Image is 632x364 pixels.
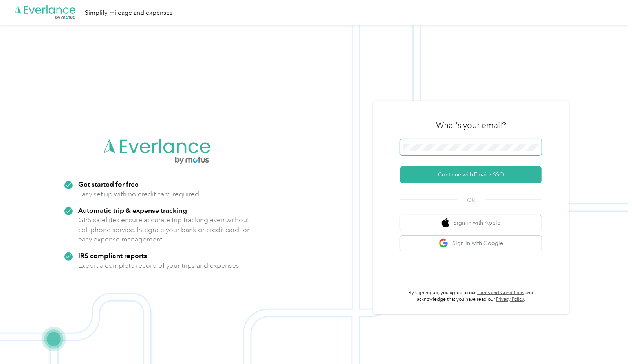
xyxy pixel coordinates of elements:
[496,296,524,302] a: Privacy Policy
[78,261,241,271] p: Export a complete record of your trips and expenses.
[477,290,524,296] a: Terms and Conditions
[436,120,506,131] h3: What's your email?
[400,215,542,230] button: apple logoSign in with Apple
[78,206,187,214] strong: Automatic trip & expense tracking
[457,196,485,204] span: OR
[78,215,250,244] p: GPS satellites ensure accurate trip tracking even without cell phone service. Integrate your bank...
[400,289,542,303] p: By signing up, you agree to our and acknowledge that you have read our .
[85,8,172,18] div: Simplify mileage and expenses
[442,218,450,228] img: apple logo
[78,189,199,199] p: Easy set up with no credit card required
[400,236,542,251] button: google logoSign in with Google
[439,238,449,248] img: google logo
[78,251,147,260] strong: IRS compliant reports
[400,166,542,183] button: Continue with Email / SSO
[78,180,139,188] strong: Get started for free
